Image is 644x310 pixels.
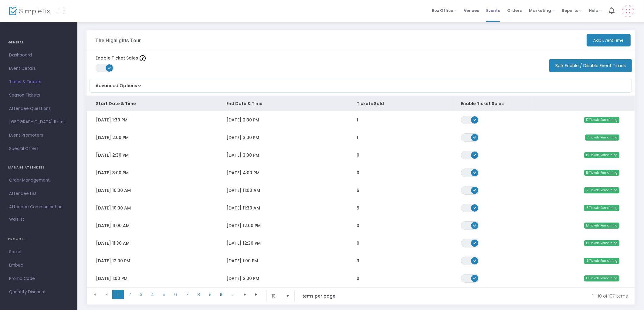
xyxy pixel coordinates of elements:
[158,290,170,299] span: Page 5
[96,275,127,281] span: [DATE] 1:00 PM
[357,117,358,123] span: 1
[9,248,68,256] span: Social
[357,135,360,141] span: 11
[9,105,68,113] span: Attendee Questions
[562,8,581,13] span: Reports
[432,8,456,13] span: Box Office
[473,206,476,209] span: ON
[9,78,68,86] span: Times & Tickets
[96,135,129,141] span: [DATE] 2:00 PM
[226,240,261,246] span: [DATE] 12:30 PM
[135,290,147,299] span: Page 3
[9,145,68,153] span: Special Offers
[112,290,124,299] span: Page 1
[226,187,260,193] span: [DATE] 11:00 AM
[473,276,476,279] span: ON
[473,188,476,191] span: ON
[181,290,193,299] span: Page 7
[272,293,281,299] span: 10
[357,275,360,281] span: 0
[226,258,258,264] span: [DATE] 1:00 PM
[96,170,129,176] span: [DATE] 3:00 PM
[96,187,131,193] span: [DATE] 10:00 AM
[170,290,181,299] span: Page 6
[8,36,69,49] h4: GENERAL
[486,3,500,18] span: Events
[254,292,259,297] span: Go to the last page
[357,170,360,176] span: 0
[87,96,635,287] div: Data table
[96,205,131,211] span: [DATE] 10:30 AM
[348,290,628,302] kendo-pager-info: 1 - 10 of 107 items
[90,79,143,89] button: Advanced Options
[473,223,476,227] span: ON
[473,118,476,121] span: ON
[242,292,247,297] span: Go to the next page
[357,187,360,193] span: 6
[95,37,141,43] h3: The Highlights Tour
[226,117,259,123] span: [DATE] 2:30 PM
[584,170,619,176] span: 18 Tickets Remaining
[464,3,479,18] span: Venues
[301,293,335,299] label: items per page
[140,55,146,61] img: question-mark
[226,223,261,229] span: [DATE] 12:00 PM
[587,34,631,46] button: Add Event Time
[96,117,127,123] span: [DATE] 1:30 PM
[357,205,360,211] span: 5
[8,233,69,245] h4: PROMOTE
[226,135,259,141] span: [DATE] 3:00 PM
[9,51,68,59] span: Dashboard
[473,171,476,174] span: ON
[96,258,130,264] span: [DATE] 12:00 PM
[226,170,259,176] span: [DATE] 4:00 PM
[549,59,632,72] button: Bulk Enable / Disable Event Times
[473,135,476,138] span: ON
[228,290,239,299] span: Page 11
[108,66,111,69] span: ON
[473,259,476,262] span: ON
[452,96,530,111] th: Enable Ticket Sales
[226,205,260,211] span: [DATE] 11:30 AM
[584,117,619,123] span: 17 Tickets Remaining
[239,290,251,299] span: Go to the next page
[9,261,68,269] span: Embed
[357,152,360,158] span: 0
[584,275,619,281] span: 18 Tickets Remaining
[96,55,146,61] label: Enable Ticket Sales
[124,290,135,299] span: Page 2
[584,187,619,193] span: 12 Tickets Remaining
[507,3,522,18] span: Orders
[8,162,69,174] h4: MANAGE ATTENDEES
[251,290,262,299] span: Go to the last page
[585,135,619,141] span: 7 Tickets Remaining
[87,96,217,111] th: Start Date & Time
[357,223,360,229] span: 0
[9,176,68,184] span: Order Management
[216,290,228,299] span: Page 10
[584,205,619,211] span: 13 Tickets Remaining
[226,152,259,158] span: [DATE] 3:30 PM
[283,290,292,302] button: Select
[205,290,216,299] span: Page 9
[226,275,259,281] span: [DATE] 2:00 PM
[9,275,68,283] span: Promo Code
[96,223,130,229] span: [DATE] 11:00 AM
[589,8,602,13] span: Help
[529,8,554,13] span: Marketing
[9,203,68,211] span: Attendee Communication
[9,65,68,73] span: Event Details
[9,288,68,296] span: Quantity Discount
[193,290,205,299] span: Page 8
[584,240,619,246] span: 18 Tickets Remaining
[357,258,360,264] span: 3
[473,241,476,244] span: ON
[9,118,68,126] span: [GEOGRAPHIC_DATA] Items
[9,131,68,139] span: Event Promoters
[584,258,619,264] span: 15 Tickets Remaining
[348,96,452,111] th: Tickets Sold
[9,190,68,198] span: Attendee List
[147,290,158,299] span: Page 4
[473,153,476,156] span: ON
[584,152,619,158] span: 18 Tickets Remaining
